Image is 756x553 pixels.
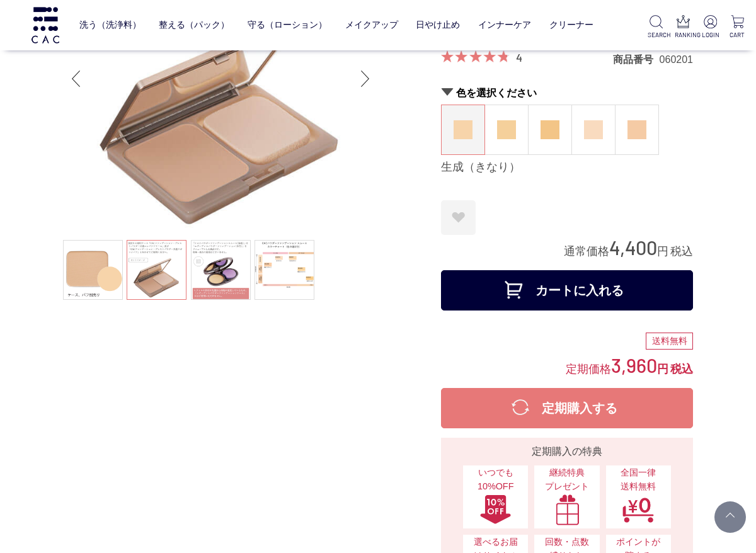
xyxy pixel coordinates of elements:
span: いつでも10%OFF [469,466,522,493]
a: 桜（さくら） [572,105,615,154]
div: Next slide [353,54,378,104]
p: SEARCH [648,30,665,40]
dl: 生成（きなり） [441,105,485,155]
dd: 060201 [660,53,693,66]
button: カートに入れる [441,270,693,311]
dt: 商品番号 [613,53,660,66]
a: 小麦（こむぎ） [529,105,571,154]
span: 3,960 [611,353,657,377]
div: Previous slide [63,54,88,104]
span: 定期価格 [566,362,611,375]
div: 定期購入の特典 [446,444,688,459]
a: お気に入りに登録する [441,200,476,235]
span: 円 [657,363,668,375]
a: インナーケア [478,10,531,40]
dl: 小麦（こむぎ） [528,105,572,155]
h2: 色を選択ください [441,86,693,100]
img: 桜（さくら） [584,120,603,139]
span: 通常価格 [564,245,609,258]
span: 4,400 [609,236,657,259]
span: 全国一律 送料無料 [612,466,665,493]
img: 全国一律送料無料 [622,494,655,525]
img: 蜂蜜（はちみつ） [497,120,516,139]
a: 蜂蜜（はちみつ） [485,105,528,154]
a: メイクアップ [345,10,398,40]
img: いつでも10%OFF [479,494,512,525]
a: クリーナー [549,10,593,40]
img: logo [30,7,61,43]
a: 薄紅（うすべに） [616,105,658,154]
span: 円 [657,245,668,258]
a: 守る（ローション） [248,10,327,40]
span: 継続特典 プレゼント [541,466,593,493]
img: 生成（きなり） [454,120,472,139]
dl: 蜂蜜（はちみつ） [484,105,529,155]
img: 薄紅（うすべに） [627,120,646,139]
span: 税込 [670,363,693,375]
img: 小麦（こむぎ） [541,120,559,139]
a: LOGIN [702,15,719,40]
a: 洗う（洗浄料） [79,10,141,40]
a: CART [729,15,746,40]
dl: 桜（さくら） [571,105,616,155]
a: 整える（パック） [159,10,229,40]
a: 日やけ止め [416,10,460,40]
img: 継続特典プレゼント [551,494,583,525]
p: CART [729,30,746,40]
p: RANKING [675,30,692,40]
p: LOGIN [702,30,719,40]
span: 税込 [670,245,693,258]
a: SEARCH [648,15,665,40]
dl: 薄紅（うすべに） [615,105,659,155]
button: 定期購入する [441,388,693,428]
a: RANKING [675,15,692,40]
div: 生成（きなり） [441,160,693,175]
div: 送料無料 [646,333,693,350]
